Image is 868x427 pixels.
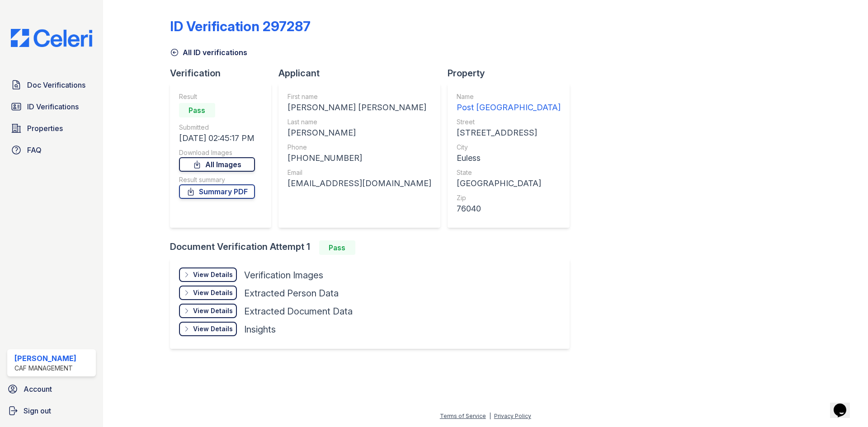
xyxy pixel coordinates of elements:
div: View Details [193,270,233,279]
div: Last name [288,117,431,127]
div: Result [179,92,255,101]
div: Pass [179,103,215,117]
span: Account [24,384,52,394]
div: Verification Images [244,269,323,282]
div: Verification [170,67,278,80]
div: Download Images [179,148,255,157]
div: View Details [193,306,233,315]
a: Summary PDF [179,184,255,199]
a: Doc Verifications [7,76,96,94]
div: Pass [319,240,355,255]
div: CAF Management [14,364,76,373]
div: [GEOGRAPHIC_DATA] [457,177,561,190]
a: FAQ [7,141,96,159]
div: View Details [193,324,233,333]
div: [DATE] 02:45:17 PM [179,132,255,145]
a: Name Post [GEOGRAPHIC_DATA] [457,92,561,114]
a: ID Verifications [7,98,96,116]
span: FAQ [27,145,42,155]
iframe: chat widget [830,391,859,418]
div: City [457,143,561,152]
div: [PERSON_NAME] [PERSON_NAME] [288,101,431,114]
a: Terms of Service [440,413,486,419]
div: Street [457,117,561,127]
div: Insights [244,323,276,336]
div: [PHONE_NUMBER] [288,152,431,164]
div: [PERSON_NAME] [288,127,431,139]
div: [STREET_ADDRESS] [457,127,561,139]
div: Phone [288,143,431,152]
span: Sign out [24,405,51,416]
div: Name [457,92,561,101]
a: Privacy Policy [494,413,531,419]
span: Doc Verifications [27,80,85,90]
div: [EMAIL_ADDRESS][DOMAIN_NAME] [288,177,431,190]
a: Account [4,380,99,398]
div: First name [288,92,431,101]
div: Zip [457,193,561,202]
div: Extracted Person Data [244,287,339,300]
div: State [457,168,561,177]
div: [PERSON_NAME] [14,353,76,364]
a: Sign out [4,402,99,420]
div: Post [GEOGRAPHIC_DATA] [457,101,561,114]
a: Properties [7,119,96,137]
div: Document Verification Attempt 1 [170,240,577,255]
a: All ID verifications [170,47,247,58]
a: All Images [179,157,255,172]
div: Result summary [179,175,255,184]
div: Euless [457,152,561,164]
div: ID Verification 297287 [170,18,311,34]
div: 76040 [457,202,561,215]
span: Properties [27,123,63,134]
div: | [489,413,491,419]
div: Applicant [278,67,448,80]
div: Submitted [179,123,255,132]
img: CE_Logo_Blue-a8612792a0a2168367f1c8372b55b34899dd931a85d93a1a3d3e32e68fde9ad4.png [4,29,99,47]
div: Email [288,168,431,177]
span: ID Verifications [27,101,79,112]
div: View Details [193,288,233,297]
div: Property [448,67,577,80]
div: Extracted Document Data [244,305,353,318]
